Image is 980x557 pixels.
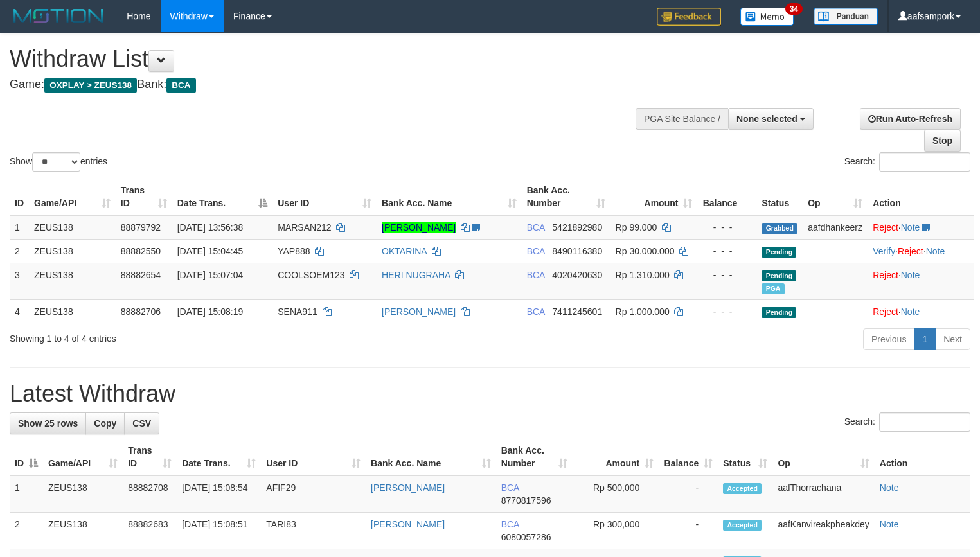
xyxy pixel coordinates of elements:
[873,306,898,317] a: Reject
[29,239,116,263] td: ZEUS138
[901,222,920,233] a: Note
[121,222,161,233] span: 88879792
[762,283,784,294] span: Marked by aafnoeunsreypich
[382,270,450,280] a: HERI NUGRAHA
[863,328,914,350] a: Previous
[522,179,610,215] th: Bank Acc. Number: activate to sort column ascending
[718,439,772,475] th: Status: activate to sort column ascending
[552,270,602,280] span: Copy 4020420630 to clipboard
[123,475,177,513] td: 88882708
[177,306,243,317] span: [DATE] 15:08:19
[177,513,261,549] td: [DATE] 15:08:51
[935,328,970,350] a: Next
[177,222,243,233] span: [DATE] 13:56:38
[772,475,874,513] td: aafThorrachana
[616,246,675,256] span: Rp 30.000.000
[873,222,898,233] a: Reject
[657,8,721,26] img: Feedback.jpg
[10,152,107,172] label: Show entries
[702,305,751,318] div: - - -
[573,439,659,475] th: Amount: activate to sort column ascending
[10,78,641,91] h4: Game: Bank:
[616,270,670,280] span: Rp 1.310.000
[29,179,116,215] th: Game/API: activate to sort column ascending
[756,179,803,215] th: Status
[29,263,116,299] td: ZEUS138
[844,152,970,172] label: Search:
[32,152,80,172] select: Showentries
[10,263,29,299] td: 3
[879,152,970,172] input: Search:
[10,439,43,475] th: ID: activate to sort column descending
[10,299,29,323] td: 4
[868,299,974,323] td: ·
[880,482,899,493] a: Note
[124,412,159,434] a: CSV
[527,246,545,256] span: BCA
[43,513,123,549] td: ZEUS138
[501,532,551,542] span: Copy 6080057286 to clipboard
[278,306,317,317] span: SENA911
[723,520,762,531] span: Accepted
[278,270,344,280] span: COOLSOEM123
[552,222,602,233] span: Copy 5421892980 to clipboard
[43,439,123,475] th: Game/API: activate to sort column ascending
[924,130,961,152] a: Stop
[868,263,974,299] td: ·
[371,519,445,529] a: [PERSON_NAME]
[272,179,377,215] th: User ID: activate to sort column ascending
[501,519,519,529] span: BCA
[728,108,814,130] button: None selected
[772,513,874,549] td: aafKanvireakpheakdey
[18,418,78,429] span: Show 25 rows
[702,269,751,281] div: - - -
[844,412,970,432] label: Search:
[278,222,331,233] span: MARSAN212
[121,306,161,317] span: 88882706
[10,239,29,263] td: 2
[762,270,796,281] span: Pending
[382,222,456,233] a: [PERSON_NAME]
[527,270,545,280] span: BCA
[762,307,796,318] span: Pending
[123,439,177,475] th: Trans ID: activate to sort column ascending
[636,108,728,130] div: PGA Site Balance /
[177,246,243,256] span: [DATE] 15:04:45
[382,306,456,317] a: [PERSON_NAME]
[552,246,602,256] span: Copy 8490116380 to clipboard
[10,215,29,240] td: 1
[121,246,161,256] span: 88882550
[762,247,796,258] span: Pending
[659,475,718,513] td: -
[740,8,794,26] img: Button%20Memo.svg
[785,3,803,15] span: 34
[177,439,261,475] th: Date Trans.: activate to sort column ascending
[10,475,43,513] td: 1
[901,306,920,317] a: Note
[616,306,670,317] span: Rp 1.000.000
[10,381,970,407] h1: Latest Withdraw
[366,439,496,475] th: Bank Acc. Name: activate to sort column ascending
[814,8,878,25] img: panduan.png
[496,439,573,475] th: Bank Acc. Number: activate to sort column ascending
[914,328,936,350] a: 1
[860,108,961,130] a: Run Auto-Refresh
[527,306,545,317] span: BCA
[659,439,718,475] th: Balance: activate to sort column ascending
[868,215,974,240] td: ·
[803,215,868,240] td: aafdhankeerz
[501,495,551,506] span: Copy 8770817596 to clipboard
[116,179,172,215] th: Trans ID: activate to sort column ascending
[697,179,756,215] th: Balance
[172,179,273,215] th: Date Trans.: activate to sort column descending
[278,246,310,256] span: YAP888
[616,222,657,233] span: Rp 99.000
[43,475,123,513] td: ZEUS138
[573,475,659,513] td: Rp 500,000
[10,412,86,434] a: Show 25 rows
[772,439,874,475] th: Op: activate to sort column ascending
[10,327,398,345] div: Showing 1 to 4 of 4 entries
[901,270,920,280] a: Note
[85,412,125,434] a: Copy
[552,306,602,317] span: Copy 7411245601 to clipboard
